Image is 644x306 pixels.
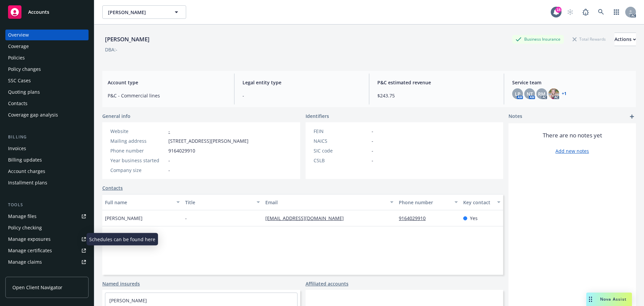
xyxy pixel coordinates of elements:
button: [PERSON_NAME] [102,5,186,19]
a: Manage BORs [5,268,89,279]
div: [PERSON_NAME] [102,35,152,44]
div: Manage exposures [8,234,51,245]
span: - [372,157,373,164]
button: Full name [102,194,182,210]
div: Billing updates [8,155,42,165]
button: Phone number [396,194,460,210]
a: Billing updates [5,155,89,165]
a: Policy changes [5,64,89,75]
div: Actions [614,33,636,46]
div: NAICS [314,137,369,144]
div: Policies [8,52,25,63]
span: Notes [508,113,522,121]
a: Policies [5,52,89,63]
div: Account charges [8,166,45,177]
div: Manage claims [8,257,42,267]
span: Legal entity type [243,79,361,86]
a: Named insureds [102,280,140,287]
div: Mailing address [110,137,166,144]
a: Coverage gap analysis [5,110,89,120]
span: P&C - Commercial lines [108,92,226,99]
a: [EMAIL_ADDRESS][DOMAIN_NAME] [265,215,349,221]
button: Email [263,194,396,210]
a: add [628,113,636,121]
a: Manage claims [5,257,89,267]
div: CSLB [314,157,369,164]
div: DBA: - [105,46,117,53]
div: Policy checking [8,222,42,233]
a: Manage certificates [5,245,89,256]
span: - [372,128,373,135]
span: - [372,147,373,154]
div: Manage certificates [8,245,52,256]
div: FEIN [314,128,369,135]
div: Key contact [463,199,493,206]
a: Start snowing [563,5,577,19]
span: Nova Assist [600,296,627,302]
span: [STREET_ADDRESS][PERSON_NAME] [168,137,249,144]
a: Manage files [5,211,89,222]
a: Policy checking [5,222,89,233]
span: - [243,92,361,99]
span: 9164029910 [168,147,195,154]
a: Contacts [5,98,89,109]
div: 18 [555,7,561,13]
div: Drag to move [586,293,595,306]
div: Business Insurance [512,35,564,43]
span: LP [515,90,521,97]
div: Manage files [8,211,37,222]
span: - [185,215,187,222]
a: Accounts [5,3,89,21]
a: Contacts [102,184,123,191]
div: Billing [5,134,89,140]
span: $243.75 [377,92,496,99]
span: - [168,167,170,174]
div: Coverage [8,41,29,52]
span: Service team [512,79,631,86]
div: Coverage gap analysis [8,110,58,120]
div: SIC code [314,147,369,154]
div: Year business started [110,157,166,164]
div: Phone number [110,147,166,154]
div: Invoices [8,143,26,154]
div: Total Rewards [569,35,609,43]
a: SSC Cases [5,75,89,86]
span: Yes [470,215,478,222]
a: Search [594,5,608,19]
div: Company size [110,167,166,174]
div: Policy changes [8,64,41,75]
span: Identifiers [306,113,329,120]
div: Website [110,128,166,135]
a: Add new notes [555,147,589,155]
div: Tools [5,202,89,208]
span: [PERSON_NAME] [105,215,143,222]
a: Quoting plans [5,87,89,97]
span: NT [527,90,533,97]
button: Nova Assist [586,293,632,306]
a: +1 [562,92,567,96]
div: Contacts [8,98,28,109]
div: Installment plans [8,177,47,188]
div: Manage BORs [8,268,40,279]
span: General info [102,113,130,120]
a: Invoices [5,143,89,154]
span: P&C estimated revenue [377,79,496,86]
div: Quoting plans [8,87,40,97]
button: Key contact [461,194,503,210]
div: Email [265,199,386,206]
div: Full name [105,199,172,206]
a: Coverage [5,41,89,52]
a: Affiliated accounts [306,280,348,287]
a: - [168,128,170,134]
button: Title [182,194,263,210]
a: 9164029910 [399,215,431,221]
div: Title [185,199,253,206]
span: Open Client Navigator [12,284,62,291]
div: Phone number [399,199,450,206]
a: Account charges [5,166,89,177]
div: Overview [8,30,29,40]
img: photo [548,88,559,99]
a: Switch app [610,5,623,19]
a: Manage exposures [5,234,89,245]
